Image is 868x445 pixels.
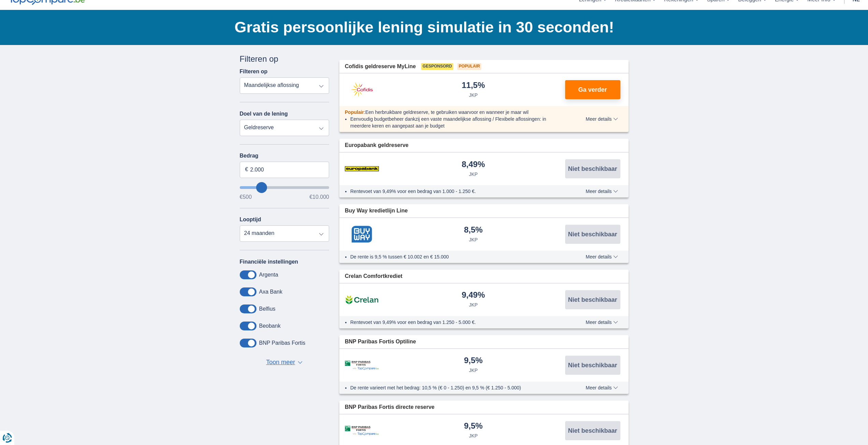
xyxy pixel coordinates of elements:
img: product.pl.alt BNP Paribas Fortis [345,426,379,435]
span: Cofidis geldreserve MyLine [345,63,416,71]
img: product.pl.alt BNP Paribas Fortis [345,360,379,370]
span: BNP Paribas Fortis Optiline [345,338,416,346]
li: De rente is 9,5 % tussen € 10.002 en € 15.000 [350,253,561,260]
div: 9,5% [464,422,483,431]
div: JKP [469,432,478,439]
span: Ga verder [578,87,607,93]
div: JKP [469,171,478,178]
li: Rentevoet van 9,49% voor een bedrag van 1.000 - 1.250 €. [350,188,561,195]
img: product.pl.alt Europabank [345,160,379,177]
button: Meer details [580,254,623,259]
img: product.pl.alt Cofidis [345,81,379,98]
span: €10.000 [309,194,329,200]
div: JKP [469,367,478,374]
span: Gesponsord [421,63,453,70]
button: Niet beschikbaar [565,159,620,178]
img: product.pl.alt Crelan [345,291,379,308]
label: Belfius [259,306,276,312]
span: Buy Way kredietlijn Line [345,207,408,215]
label: Doel van de lening [240,111,288,117]
button: Meer details [580,320,623,325]
label: Bedrag [240,153,329,159]
button: Ga verder [565,80,620,99]
span: € [245,166,248,174]
span: Meer details [586,117,618,121]
div: JKP [469,236,478,243]
label: BNP Paribas Fortis [259,340,306,346]
span: Niet beschikbaar [568,362,617,368]
li: De rente varieert met het bedrag: 10,5 % (€ 0 - 1.250) en 9,5 % (€ 1.250 - 5.000) [350,384,561,391]
button: Meer details [580,189,623,194]
div: JKP [469,92,478,99]
div: 9,5% [464,356,483,366]
span: Niet beschikbaar [568,166,617,172]
span: Meer details [586,189,618,194]
span: Crelan Comfortkrediet [345,272,402,280]
span: Niet beschikbaar [568,428,617,434]
span: Niet beschikbaar [568,297,617,303]
span: Populair [345,109,364,115]
label: Financiële instellingen [240,259,298,265]
button: Meer details [580,116,623,122]
span: Populair [457,63,481,70]
span: Meer details [586,254,618,259]
div: 8,49% [462,160,485,169]
div: : [339,109,566,116]
span: Meer details [586,320,618,325]
li: Rentevoet van 9,49% voor een bedrag van 1.250 - 5.000 €. [350,319,561,326]
li: Eenvoudig budgetbeheer dankzij een vaste maandelijkse aflossing / Flexibele aflossingen: in meerd... [350,116,561,129]
div: Filteren op [240,53,329,65]
span: Europabank geldreserve [345,142,409,149]
label: Argenta [259,272,278,278]
button: Niet beschikbaar [565,421,620,440]
button: Toon meer ▼ [264,358,305,367]
h1: Gratis persoonlijke lening simulatie in 30 seconden! [235,17,629,38]
span: Meer details [586,385,618,390]
span: Niet beschikbaar [568,231,617,237]
label: Looptijd [240,217,261,223]
div: JKP [469,301,478,308]
div: 11,5% [462,81,485,90]
button: Meer details [580,385,623,390]
div: 9,49% [462,291,485,300]
img: product.pl.alt Buy Way [345,226,379,243]
button: Niet beschikbaar [565,225,620,244]
label: Beobank [259,323,281,329]
span: ▼ [298,361,303,364]
div: 8,5% [464,226,483,235]
label: Filteren op [240,69,268,75]
span: €500 [240,194,252,200]
input: wantToBorrow [240,186,329,189]
label: Axa Bank [259,289,282,295]
button: Niet beschikbaar [565,290,620,309]
span: BNP Paribas Fortis directe reserve [345,403,435,411]
span: Toon meer [266,358,295,367]
span: Een herbruikbare geldreserve, te gebruiken waarvoor en wanneer je maar wil [365,109,529,115]
button: Niet beschikbaar [565,356,620,375]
